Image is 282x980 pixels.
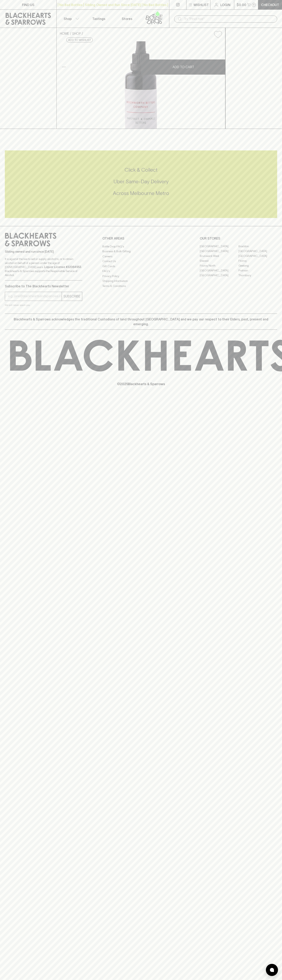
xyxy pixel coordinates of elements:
a: HOME [60,32,69,35]
p: Stores [122,16,132,21]
a: Gift Cards [102,264,180,269]
div: Call to action block [5,150,277,218]
input: e.g. jane@blackheartsandsparrows.com.au [8,293,62,299]
a: [GEOGRAPHIC_DATA] [200,268,238,273]
a: Braddon [238,244,277,249]
p: Checkout [261,2,279,7]
a: Brunswick West [200,254,238,259]
a: [GEOGRAPHIC_DATA] [238,254,277,259]
a: Terms & Conditions [102,284,180,288]
a: SHOP [72,32,81,35]
strong: Liquor License #32064953 [44,265,81,269]
a: FAQ's [102,269,180,274]
p: Blackhearts & Sparrows acknowledges the traditional Custodians of land throughout [GEOGRAPHIC_DAT... [8,317,274,326]
a: Fitzroy [238,259,277,263]
a: Business & Bulk Gifting [102,249,180,254]
p: Sibling owned and run since [DATE] [5,250,82,254]
p: FIND US [22,2,34,7]
button: Add to wishlist [212,29,224,40]
img: bubble-icon [270,968,274,972]
h5: Across Melbourne Metro [5,190,277,197]
button: Shop [57,10,85,28]
img: 28510.png [57,41,225,129]
a: Contact Us [102,259,180,264]
input: Try "Pinot noir" [184,16,274,22]
a: [GEOGRAPHIC_DATA] [200,244,238,249]
p: Tastings [92,16,105,21]
p: We will never spam you [5,303,82,307]
a: Elwood [200,259,238,263]
a: Privacy Policy [102,274,180,278]
a: Bottle Drop FAQ's [102,244,180,249]
a: Prahran [238,268,277,273]
a: [GEOGRAPHIC_DATA] [200,273,238,278]
p: Shop [64,16,72,21]
h5: Click & Collect [5,167,277,173]
p: 0 [253,4,255,6]
p: OUR STORES [200,236,277,241]
p: $0.00 [237,2,246,7]
a: Fitzroy North [200,263,238,268]
p: OTHER AREAS [102,236,180,241]
a: [GEOGRAPHIC_DATA] [238,249,277,254]
a: Thornbury [238,273,277,278]
h5: Uber Same-Day Delivery [5,178,277,185]
p: Login [220,2,230,7]
p: Wishlist [194,2,209,7]
button: ADD TO CART [141,59,225,75]
a: Tastings [85,10,113,28]
a: Stores [113,10,141,28]
a: [GEOGRAPHIC_DATA] [200,249,238,254]
button: Add to wishlist [66,38,93,42]
a: Geelong [238,263,277,268]
p: ADD TO CART [173,65,194,69]
a: Shipping Information [102,279,180,284]
button: SUBSCRIBE [62,292,82,301]
p: Subscribe to The Blackhearts Newsletter [5,284,82,289]
p: It is against the law to sell or supply alcohol to, or to obtain alcohol on behalf of a person un... [5,257,82,277]
p: SUBSCRIBE [63,294,80,299]
a: Careers [102,254,180,259]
